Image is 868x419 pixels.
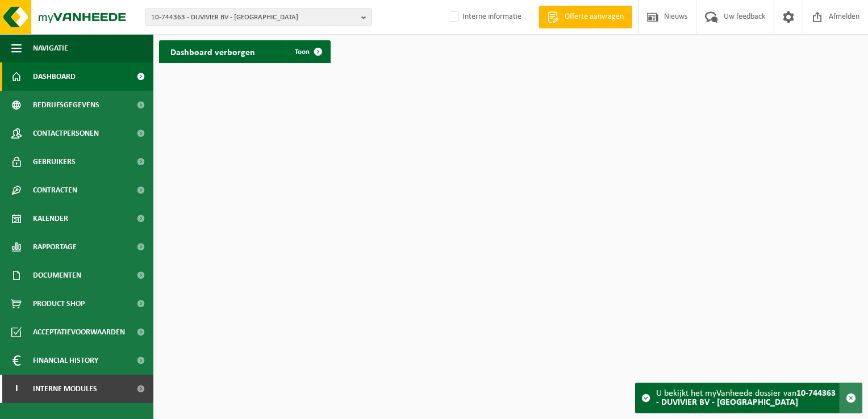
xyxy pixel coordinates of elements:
a: Toon [286,40,329,63]
span: Product Shop [33,290,85,318]
span: Offerte aanvragen [562,11,627,23]
span: Acceptatievoorwaarden [33,318,125,346]
span: Kalender [33,204,68,233]
span: Contactpersonen [33,119,99,148]
span: Bedrijfsgegevens [33,91,99,119]
span: Gebruikers [33,148,76,176]
span: 10-744363 - DUVIVIER BV - [GEOGRAPHIC_DATA] [151,9,357,26]
span: Rapportage [33,233,77,261]
span: I [11,375,22,403]
span: Contracten [33,176,77,204]
span: Financial History [33,346,98,375]
label: Interne informatie [446,9,521,26]
strong: 10-744363 - DUVIVIER BV - [GEOGRAPHIC_DATA] [656,389,836,407]
span: Dashboard [33,62,76,91]
h2: Dashboard verborgen [159,40,266,62]
a: Offerte aanvragen [539,6,632,28]
span: Interne modules [33,375,97,403]
button: 10-744363 - DUVIVIER BV - [GEOGRAPHIC_DATA] [145,9,372,26]
span: Documenten [33,261,81,290]
span: Navigatie [33,34,68,62]
div: U bekijkt het myVanheede dossier van [656,383,840,413]
span: Toon [295,48,310,56]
